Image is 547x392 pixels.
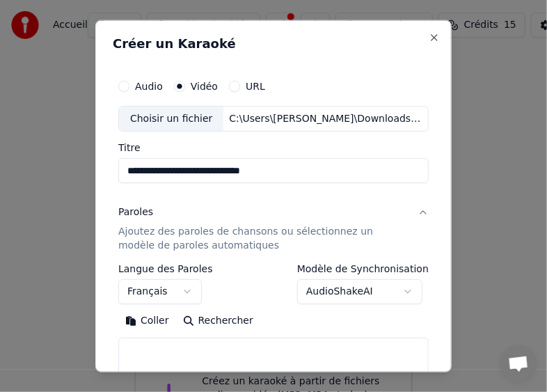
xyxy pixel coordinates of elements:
label: Audio [135,81,163,91]
button: ParolesAjoutez des paroles de chansons ou sélectionnez un modèle de paroles automatiques [118,194,429,264]
label: Langue des Paroles [118,264,213,274]
div: Choisir un fichier [119,106,223,131]
label: Vidéo [191,81,218,91]
label: Titre [118,143,429,152]
h2: Créer un Karaoké [113,37,434,49]
div: C:\Users\[PERSON_NAME]\Downloads\Karaoké Femme Like U - [PERSON_NAME] .mp4 [223,111,428,125]
div: Paroles [118,205,153,219]
label: Modèle de Synchronisation [297,264,429,274]
button: Coller [118,310,176,332]
p: Ajoutez des paroles de chansons ou sélectionnez un modèle de paroles automatiques [118,225,406,253]
label: URL [246,81,265,91]
button: Rechercher [176,310,260,332]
